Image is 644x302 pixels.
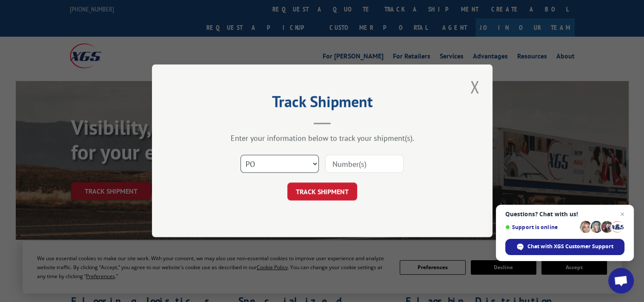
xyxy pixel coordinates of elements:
[608,268,634,293] a: Open chat
[287,183,357,201] button: TRACK SHIPMENT
[505,211,624,218] span: Questions? Chat with us!
[527,243,613,250] span: Chat with XGS Customer Support
[467,75,482,99] button: Close modal
[325,155,404,173] input: Number(s)
[505,239,624,255] span: Chat with XGS Customer Support
[195,134,450,143] div: Enter your information below to track your shipment(s).
[505,224,577,230] span: Support is online
[195,96,450,112] h2: Track Shipment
